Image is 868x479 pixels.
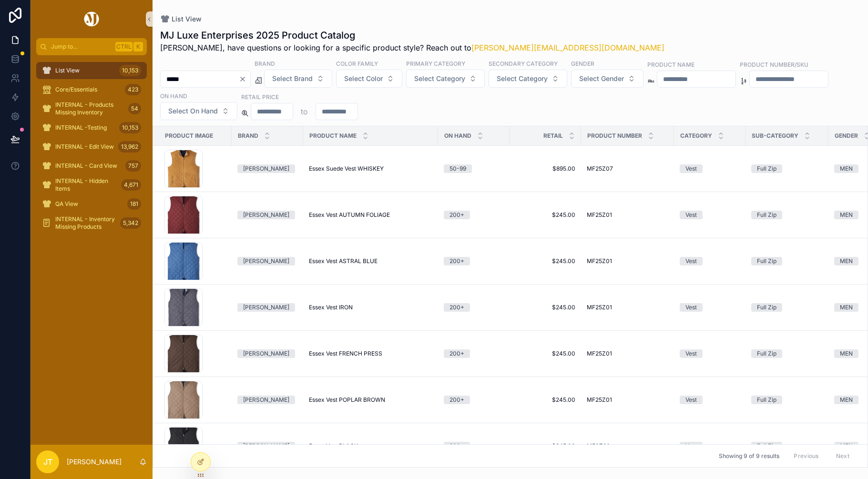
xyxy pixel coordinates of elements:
[757,349,776,358] div: Full Zip
[243,396,289,404] div: [PERSON_NAME]
[127,198,141,210] div: 181
[414,74,465,83] span: Select Category
[344,74,383,83] span: Select Color
[309,396,432,404] a: Essex Vest POPLAR BROWN
[309,165,432,173] a: Essex Suede Vest WHISKEY
[444,211,504,219] a: 200+
[309,211,390,219] span: Essex Vest AUTUMN FOLIAGE
[685,257,697,265] div: Vest
[36,81,147,98] a: Core/Essentials423
[55,215,116,231] span: INTERNAL - Inventory Missing Products
[55,86,97,93] span: Core/Essentials
[489,59,558,68] label: Secondary Category
[497,74,548,83] span: Select Category
[336,59,378,68] label: Color Family
[444,396,504,404] a: 200+
[840,442,853,450] div: MEN
[515,257,575,265] span: $245.00
[55,101,124,116] span: INTERNAL - Products Missing Inventory
[36,195,147,213] a: QA View181
[55,143,114,151] span: INTERNAL - Edit View
[587,304,668,311] a: MF25Z01
[128,103,141,114] div: 54
[36,38,147,55] button: Jump to...CtrlK
[121,179,141,191] div: 4,671
[160,102,237,120] button: Select Button
[36,100,147,117] a: INTERNAL - Products Missing Inventory54
[449,164,466,173] div: 50-99
[309,304,432,311] a: Essex Vest IRON
[757,257,776,265] div: Full Zip
[587,396,668,404] a: MF25Z01
[237,303,297,312] a: [PERSON_NAME]
[36,176,147,194] a: INTERNAL - Hidden Items4,671
[757,442,776,450] div: Full Zip
[587,442,609,450] span: ME0Z01
[449,303,464,312] div: 200+
[237,257,297,265] a: [PERSON_NAME]
[119,122,141,133] div: 10,153
[55,200,78,208] span: QA View
[309,257,378,265] span: Essex Vest ASTRAL BLUE
[515,350,575,357] a: $245.00
[587,257,668,265] a: MF25Z01
[835,132,858,140] span: Gender
[309,257,432,265] a: Essex Vest ASTRAL BLUE
[309,132,357,140] span: Product Name
[587,304,612,311] span: MF25Z01
[160,92,187,100] label: On Hand
[36,214,147,232] a: INTERNAL - Inventory Missing Products5,342
[31,55,153,244] div: scrollable content
[449,442,464,450] div: 200+
[243,349,289,358] div: [PERSON_NAME]
[120,217,141,229] div: 5,342
[125,160,141,172] div: 757
[264,70,332,88] button: Select Button
[165,132,213,140] span: Product Image
[55,124,107,132] span: INTERNAL -Testing
[160,42,664,53] span: [PERSON_NAME], have questions or looking for a specific product style? Reach out to
[237,349,297,358] a: [PERSON_NAME]
[471,43,664,52] a: [PERSON_NAME][EMAIL_ADDRESS][DOMAIN_NAME]
[243,303,289,312] div: [PERSON_NAME]
[685,164,697,173] div: Vest
[579,74,624,83] span: Select Gender
[406,59,465,68] label: Primary Category
[309,211,432,219] a: Essex Vest AUTUMN FOLIAGE
[680,164,740,173] a: Vest
[449,257,464,265] div: 200+
[36,62,147,79] a: List View10,153
[237,164,297,173] a: [PERSON_NAME]
[757,211,776,219] div: Full Zip
[309,350,382,357] span: Essex Vest FRENCH PRESS
[587,211,612,219] span: MF25Z01
[752,132,798,140] span: Sub-Category
[309,442,432,450] a: Essex Vest BLACK
[515,165,575,173] a: $895.00
[587,165,613,173] span: MF25Z07
[587,350,668,357] a: MF25Z01
[515,211,575,219] span: $245.00
[587,442,668,450] a: ME0Z01
[685,396,697,404] div: Vest
[243,257,289,265] div: [PERSON_NAME]
[51,43,112,51] span: Jump to...
[515,396,575,404] span: $245.00
[55,67,80,74] span: List View
[840,164,853,173] div: MEN
[55,177,117,193] span: INTERNAL - Hidden Items
[168,106,218,116] span: Select On Hand
[118,141,141,153] div: 13,962
[444,132,471,140] span: On Hand
[36,119,147,136] a: INTERNAL -Testing10,153
[515,442,575,450] a: $245.00
[238,132,258,140] span: Brand
[119,65,141,76] div: 10,153
[272,74,313,83] span: Select Brand
[115,42,133,51] span: Ctrl
[571,59,594,68] label: Gender
[515,304,575,311] a: $245.00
